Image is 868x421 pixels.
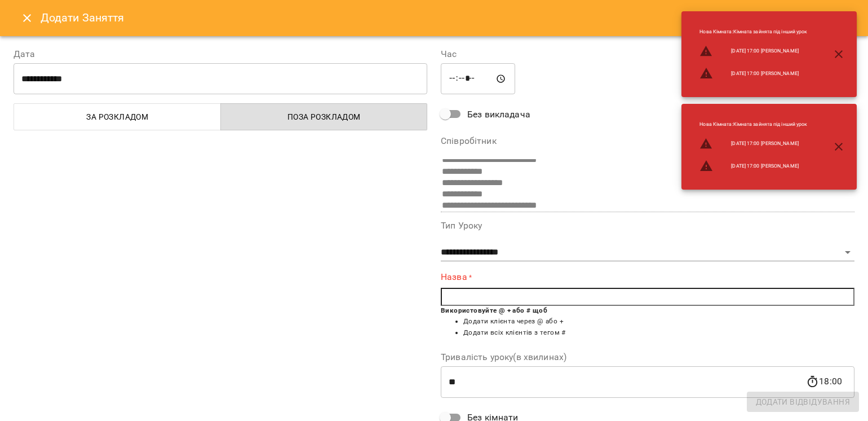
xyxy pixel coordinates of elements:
h6: Додати Заняття [41,9,854,27]
li: [DATE] 17:00 [PERSON_NAME] [690,133,816,155]
label: Дата [14,50,427,59]
span: Без викладача [467,108,530,121]
span: За розкладом [21,110,214,124]
label: Тип Уроку [441,221,854,230]
label: Тривалість уроку(в хвилинах) [441,353,854,362]
button: Поза розкладом [220,103,428,130]
button: Close [14,5,41,32]
button: За розкладом [14,103,221,130]
b: Використовуйте @ + або # щоб [441,306,547,314]
label: Час [441,50,854,59]
li: [DATE] 17:00 [PERSON_NAME] [690,40,816,63]
li: Нова Кімната : Кімната зайнята під інший урок [690,24,816,40]
li: Додати всіх клієнтів з тегом # [463,327,854,339]
label: Співробітник [441,137,854,146]
li: Додати клієнта через @ або + [463,316,854,327]
label: Назва [441,270,854,283]
li: [DATE] 17:00 [PERSON_NAME] [690,155,816,177]
li: Нова Кімната : Кімната зайнята під інший урок [690,116,816,133]
li: [DATE] 17:00 [PERSON_NAME] [690,62,816,85]
span: Поза розкладом [228,110,421,124]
